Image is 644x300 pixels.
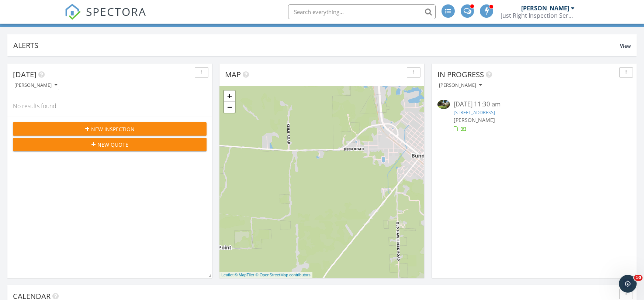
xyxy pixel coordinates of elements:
a: © OpenStreetMap contributors [256,273,311,277]
div: [PERSON_NAME] [14,83,57,88]
span: [PERSON_NAME] [454,116,495,123]
input: Search everything... [288,4,436,19]
button: [PERSON_NAME] [437,81,483,91]
a: SPECTORA [65,10,146,25]
span: In Progress [437,69,484,79]
img: The Best Home Inspection Software - Spectora [65,4,81,20]
div: No results found [7,96,212,116]
div: Just Right Inspection Services LLC [501,12,575,19]
span: View [620,43,631,49]
div: [PERSON_NAME] [521,4,569,12]
div: Alerts [13,40,620,50]
button: [PERSON_NAME] [13,81,59,91]
a: Leaflet [221,273,233,277]
button: New Inspection [13,122,207,136]
a: [STREET_ADDRESS] [454,109,495,116]
img: 9566335%2Fcover_photos%2Fk6XsSArZpLuIwdZY66C4%2Fsmall.jpg [437,100,450,109]
span: SPECTORA [86,4,146,19]
div: | [219,272,312,278]
iframe: Intercom live chat [619,275,637,293]
span: New Inspection [91,125,135,133]
a: Zoom in [224,91,235,102]
span: [DATE] [13,69,37,79]
span: New Quote [97,141,128,149]
a: Zoom out [224,102,235,113]
div: [DATE] 11:30 am [454,100,615,109]
span: Map [225,69,241,79]
button: New Quote [13,138,207,151]
div: [PERSON_NAME] [439,83,482,88]
a: © MapTiler [235,273,255,277]
a: [DATE] 11:30 am [STREET_ADDRESS] [PERSON_NAME] [437,100,631,133]
span: 10 [634,275,643,281]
